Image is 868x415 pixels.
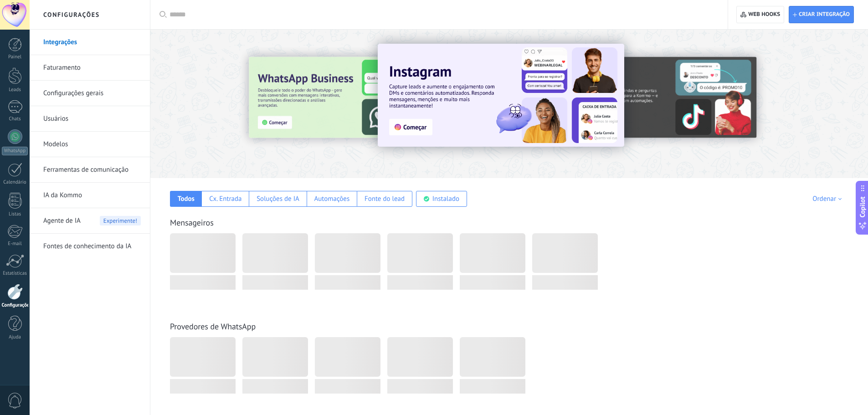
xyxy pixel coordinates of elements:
[30,55,150,81] li: Faturamento
[30,30,150,55] li: Integrações
[30,208,150,234] li: Agente de IA
[178,195,195,203] div: Todos
[43,157,141,183] a: Ferramentas de comunicação
[30,234,150,259] li: Fontes de conhecimento da IA
[858,196,867,217] span: Copilot
[2,116,28,122] div: Chats
[170,217,214,228] a: Mensageiros
[43,208,141,234] a: Agente de IAExperimente!
[43,106,141,132] a: Usuários
[812,195,845,203] div: Ordenar
[43,81,141,106] a: Configurações gerais
[748,11,780,18] span: Web hooks
[2,241,28,247] div: E-mail
[30,132,150,157] li: Modelos
[249,57,443,138] img: Slide 3
[43,30,141,55] a: Integrações
[799,11,850,18] span: Criar integração
[209,195,241,203] div: Cx. Entrada
[2,211,28,217] div: Listas
[43,183,141,208] a: IA da Kommo
[43,132,141,157] a: Modelos
[314,195,349,203] div: Automações
[789,6,854,23] button: Criar integração
[30,81,150,106] li: Configurações gerais
[2,271,28,277] div: Estatísticas
[2,147,28,155] div: WhatsApp
[30,106,150,132] li: Usuários
[2,179,28,185] div: Calendário
[43,234,141,259] a: Fontes de conhecimento da IA
[736,6,784,23] button: Web hooks
[257,195,299,203] div: Soluções de IA
[30,183,150,208] li: IA da Kommo
[2,54,28,60] div: Painel
[365,195,405,203] div: Fonte do lead
[43,208,81,234] span: Agente de IA
[30,157,150,183] li: Ferramentas de comunicação
[2,87,28,93] div: Leads
[100,216,141,225] span: Experimente!
[170,321,256,332] a: Provedores de WhatsApp
[562,57,756,138] img: Slide 2
[43,55,141,81] a: Faturamento
[432,195,459,203] div: Instalado
[2,302,28,308] div: Configurações
[2,334,28,340] div: Ajuda
[378,44,624,147] img: Slide 1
